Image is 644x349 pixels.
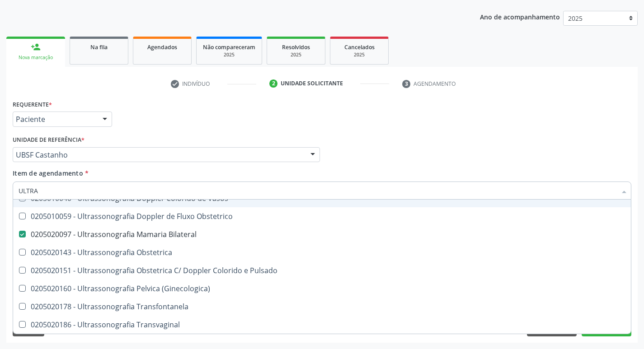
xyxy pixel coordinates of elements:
span: Resolvidos [282,43,310,51]
div: 2 [269,79,277,88]
div: person_add [31,42,41,52]
p: Ano de acompanhamento [480,11,560,22]
span: Não compareceram [203,43,255,51]
span: Item de agendamento [13,169,83,177]
span: Paciente [16,115,94,124]
span: Agendados [147,43,177,51]
div: 2025 [203,51,255,58]
div: 0205020160 - Ultrassonografia Pelvica (Ginecologica) [19,285,625,292]
div: 2025 [273,51,319,58]
input: Buscar por procedimentos [19,181,616,200]
span: Cancelados [344,43,375,51]
div: 0205010059 - Ultrassonografia Doppler de Fluxo Obstetrico [19,213,625,220]
div: Nova marcação [13,54,59,61]
div: 0205020151 - Ultrassonografia Obstetrica C/ Doppler Colorido e Pulsado [19,267,625,274]
label: Unidade de referência [13,133,85,147]
span: Na fila [90,43,108,51]
span: UBSF Castanho [16,150,301,159]
div: 0205020143 - Ultrassonografia Obstetrica [19,249,625,256]
div: 0205020097 - Ultrassonografia Mamaria Bilateral [19,231,625,238]
div: 2025 [337,51,382,58]
label: Requerente [13,98,52,112]
div: 0205020186 - Ultrassonografia Transvaginal [19,321,625,328]
div: 0205020178 - Ultrassonografia Transfontanela [19,303,625,310]
div: Unidade solicitante [281,79,343,88]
